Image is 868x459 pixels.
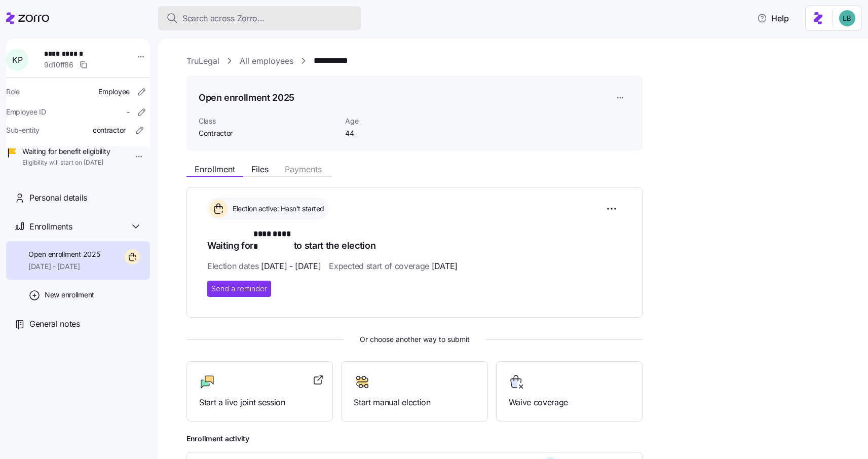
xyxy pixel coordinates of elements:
[839,10,855,26] img: 55738f7c4ee29e912ff6c7eae6e0401b
[432,260,458,273] span: [DATE]
[186,334,643,345] span: Or choose another way to submit
[251,165,269,173] span: Files
[207,281,271,297] button: Send a reminder
[29,318,80,330] span: General notes
[345,116,447,126] span: Age
[29,220,72,233] span: Enrollments
[749,8,797,28] button: Help
[44,60,73,70] span: 9d10ff86
[509,396,630,409] span: Waive coverage
[12,56,22,64] span: K P
[757,12,789,24] span: Help
[329,260,457,273] span: Expected start of coverage
[186,434,643,444] span: Enrollment activity
[285,165,322,173] span: Payments
[28,249,100,259] span: Open enrollment 2025
[6,87,20,97] span: Role
[6,107,46,117] span: Employee ID
[199,128,337,138] span: Contractor
[240,55,293,67] a: All employees
[207,260,321,273] span: Election dates
[6,125,40,135] span: Sub-entity
[45,290,94,300] span: New enrollment
[207,228,622,252] h1: Waiting for to start the election
[261,260,321,273] span: [DATE] - [DATE]
[186,55,219,67] a: TruLegal
[22,159,110,167] span: Eligibility will start on [DATE]
[28,261,100,272] span: [DATE] - [DATE]
[98,87,130,97] span: Employee
[354,396,475,409] span: Start manual election
[29,192,87,204] span: Personal details
[158,6,361,30] button: Search across Zorro...
[199,116,337,126] span: Class
[93,125,126,135] span: contractor
[127,107,130,117] span: -
[22,146,110,157] span: Waiting for benefit eligibility
[199,396,320,409] span: Start a live joint session
[211,284,267,294] span: Send a reminder
[195,165,235,173] span: Enrollment
[182,12,265,25] span: Search across Zorro...
[230,204,324,214] span: Election active: Hasn't started
[345,128,447,138] span: 44
[199,91,294,104] h1: Open enrollment 2025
